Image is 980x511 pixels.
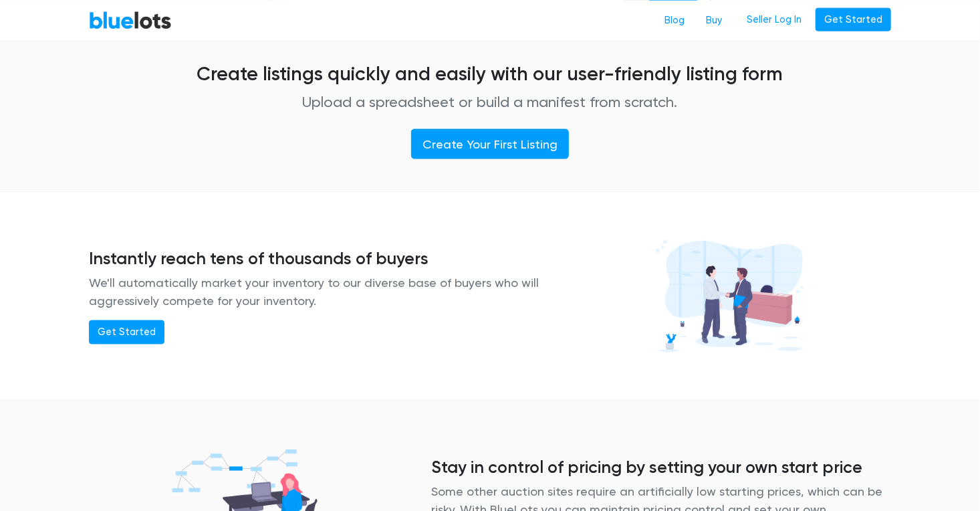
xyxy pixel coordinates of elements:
[432,457,892,478] h3: Stay in control of pricing by setting your own start price
[89,248,549,268] h3: Instantly reach tens of thousands of buyers
[816,7,891,31] a: Get Started
[695,7,733,33] a: Buy
[158,91,823,113] p: Upload a spreadsheet or build a manifest from scratch.
[158,62,823,86] h2: Create listings quickly and easily with our user-friendly listing form
[89,274,549,310] p: We'll automatically market your inventory to our diverse base of buyers who will aggressively com...
[738,7,810,31] a: Seller Log In
[640,229,820,363] img: business_buyers-cfd69abd64898b0651ac148da210bee8ea7754f659c9979d10ce09be390d4898.png
[89,320,164,344] a: Get Started
[411,129,569,159] a: Create Your First Listing
[654,7,695,33] a: Blog
[89,10,172,29] a: BlueLots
